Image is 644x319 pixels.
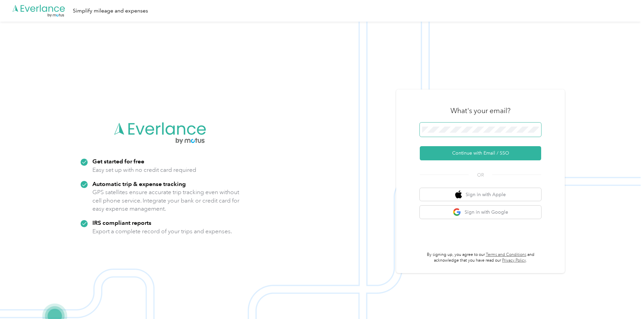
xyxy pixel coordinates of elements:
[450,106,510,115] h3: What's your email?
[502,258,526,263] a: Privacy Policy
[92,188,240,213] p: GPS satellites ensure accurate trip tracking even without cell phone service. Integrate your bank...
[420,252,541,264] p: By signing up, you agree to our and acknowledge that you have read our .
[73,7,148,15] div: Simplify mileage and expenses
[92,158,144,165] strong: Get started for free
[92,180,186,187] strong: Automatic trip & expense tracking
[92,219,151,226] strong: IRS compliant reports
[92,166,196,174] p: Easy set up with no credit card required
[453,208,461,216] img: google logo
[469,171,492,179] span: OR
[420,188,541,201] button: apple logoSign in with Apple
[455,190,462,199] img: apple logo
[420,206,541,219] button: google logoSign in with Google
[420,146,541,160] button: Continue with Email / SSO
[92,227,232,236] p: Export a complete record of your trips and expenses.
[486,252,526,257] a: Terms and Conditions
